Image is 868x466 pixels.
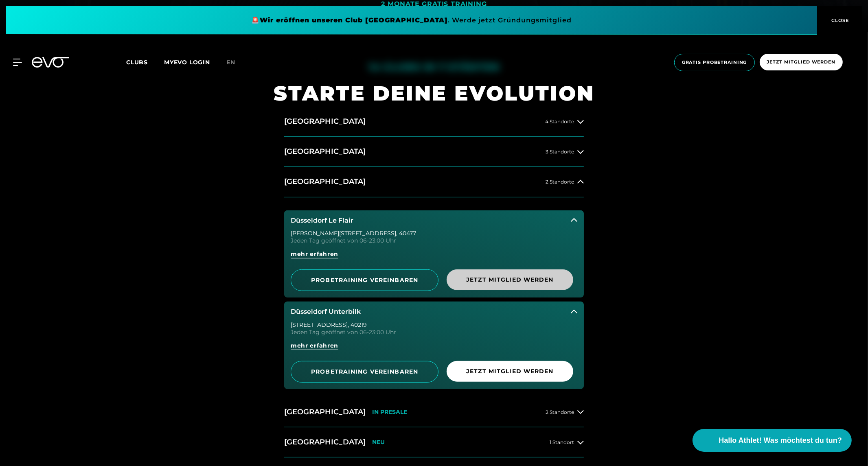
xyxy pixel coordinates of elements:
span: Hallo Athlet! Was möchtest du tun? [719,435,842,446]
button: [GEOGRAPHIC_DATA]4 Standorte [284,107,584,137]
span: PROBETRAINING VEREINBAREN [311,276,419,284]
a: Jetzt Mitglied werden [447,269,577,291]
button: Düsseldorf Le Flair [284,210,584,231]
span: Jetzt Mitglied werden [466,276,554,284]
button: [GEOGRAPHIC_DATA]NEU1 Standort [284,427,584,457]
button: [GEOGRAPHIC_DATA]3 Standorte [284,137,584,167]
button: Hallo Athlet! Was möchtest du tun? [693,429,852,452]
a: en [226,58,245,67]
h1: STARTE DEINE EVOLUTION [274,80,594,107]
p: NEU [372,439,385,446]
span: en [226,59,235,66]
span: Gratis Probetraining [682,59,747,66]
span: Jetzt Mitglied werden [466,367,554,376]
h2: [GEOGRAPHIC_DATA] [284,407,366,417]
a: Clubs [126,58,164,66]
span: 4 Standorte [545,119,574,124]
span: 3 Standorte [546,149,574,154]
span: mehr erfahren [291,250,338,258]
a: mehr erfahren [291,341,577,356]
span: Jetzt Mitglied werden [767,59,835,66]
span: 1 Standort [550,440,574,445]
button: [GEOGRAPHIC_DATA]IN PRESALE2 Standorte [284,397,584,427]
div: [STREET_ADDRESS] , 40219 [291,322,577,328]
a: MYEVO LOGIN [164,59,210,66]
button: CLOSE [817,6,862,35]
span: Clubs [126,59,148,66]
a: Gratis Probetraining [672,54,757,71]
span: 2 Standorte [546,179,574,184]
span: mehr erfahren [291,341,338,350]
div: Jeden Tag geöffnet von 06-23:00 Uhr [291,329,577,335]
h2: [GEOGRAPHIC_DATA] [284,147,366,157]
span: PROBETRAINING VEREINBAREN [311,368,419,376]
div: [PERSON_NAME][STREET_ADDRESS] , 40477 [291,230,577,236]
a: Jetzt Mitglied werden [757,54,845,71]
button: Düsseldorf Unterbilk [284,302,584,322]
span: 2 Standorte [546,409,574,415]
button: [GEOGRAPHIC_DATA]2 Standorte [284,167,584,197]
span: CLOSE [830,17,850,24]
h2: [GEOGRAPHIC_DATA] [284,177,366,187]
a: PROBETRAINING VEREINBAREN [291,269,438,291]
h3: Düsseldorf Unterbilk [291,308,361,315]
p: IN PRESALE [372,409,407,416]
h2: [GEOGRAPHIC_DATA] [284,437,366,447]
h2: [GEOGRAPHIC_DATA] [284,116,366,127]
a: PROBETRAINING VEREINBAREN [291,361,438,383]
a: Jetzt Mitglied werden [447,361,577,383]
h3: Düsseldorf Le Flair [291,217,353,224]
div: Jeden Tag geöffnet von 06-23:00 Uhr [291,238,577,243]
a: mehr erfahren [291,250,577,265]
